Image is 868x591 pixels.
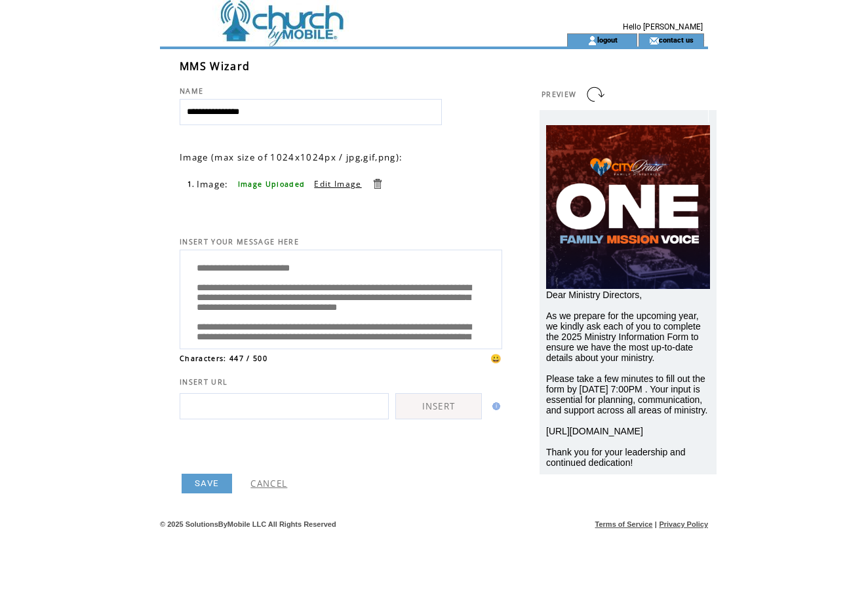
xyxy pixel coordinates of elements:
[649,35,659,46] img: contact_us_icon.gif
[180,86,203,96] span: NAME
[187,180,195,189] span: 1.
[587,35,597,46] img: account_icon.gif
[395,393,482,419] a: INSERT
[180,377,227,387] span: INSERT URL
[371,178,384,190] a: Delete this item
[160,520,336,528] span: © 2025 SolutionsByMobile LLC All Rights Reserved
[314,178,361,189] a: Edit Image
[546,290,707,468] span: Dear Ministry Directors, As we prepare for the upcoming year, we kindly ask each of you to comple...
[180,59,250,73] span: MMS Wizard
[597,35,618,44] a: logout
[595,520,653,528] a: Terms of Service
[659,520,708,528] a: Privacy Policy
[542,90,576,99] span: PREVIEW
[250,478,287,489] a: CANCEL
[180,151,403,163] span: Image (max size of 1024x1024px / jpg,gif,png):
[238,180,306,189] span: Image Uploaded
[490,353,502,364] span: 😀
[180,237,299,246] span: INSERT YOUR MESSAGE HERE
[488,402,500,410] img: help.gif
[197,178,229,190] span: Image:
[655,520,657,528] span: |
[180,354,267,363] span: Characters: 447 / 500
[659,35,694,44] a: contact us
[182,474,232,493] a: SAVE
[623,22,703,31] span: Hello [PERSON_NAME]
